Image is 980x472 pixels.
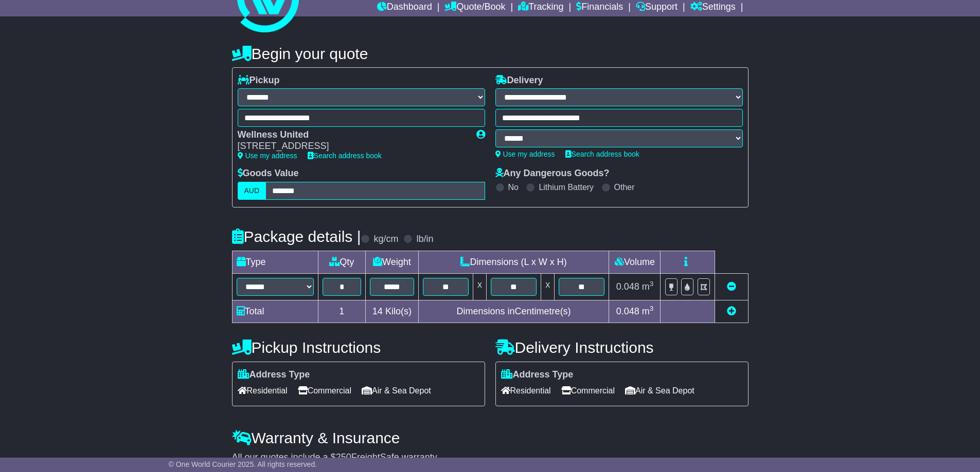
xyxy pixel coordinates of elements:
[318,300,366,323] td: 1
[616,306,639,316] span: 0.048
[418,300,609,323] td: Dimensions in Centimetre(s)
[238,168,299,179] label: Goods Value
[362,383,431,399] span: Air & Sea Depot
[238,182,266,200] label: AUD
[495,75,543,86] label: Delivery
[495,339,749,356] h4: Delivery Instructions
[501,383,551,399] span: Residential
[539,182,594,192] label: Lithium Battery
[238,369,310,381] label: Address Type
[418,251,609,273] td: Dimensions (L x W x H)
[298,383,351,399] span: Commercial
[650,280,654,288] sup: 3
[614,182,635,192] label: Other
[616,281,639,292] span: 0.048
[642,306,654,316] span: m
[565,150,639,158] a: Search address book
[238,152,297,160] a: Use my address
[232,339,485,356] h4: Pickup Instructions
[541,273,555,300] td: x
[232,429,749,446] h4: Warranty & Insurance
[232,45,749,62] h4: Begin your quote
[727,281,736,292] a: Remove this item
[308,152,382,160] a: Search address book
[232,228,361,245] h4: Package details |
[372,306,383,316] span: 14
[169,460,317,468] span: © One World Courier 2025. All rights reserved.
[501,369,574,381] label: Address Type
[238,129,466,141] div: Wellness United
[238,75,280,86] label: Pickup
[561,383,615,399] span: Commercial
[650,305,654,312] sup: 3
[366,251,419,273] td: Weight
[727,306,736,316] a: Add new item
[232,300,318,323] td: Total
[609,251,661,273] td: Volume
[232,452,749,463] div: All our quotes include a $ FreightSafe warranty.
[366,300,419,323] td: Kilo(s)
[232,251,318,273] td: Type
[416,234,433,245] label: lb/in
[642,281,654,292] span: m
[495,150,555,158] a: Use my address
[336,452,351,462] span: 250
[625,383,694,399] span: Air & Sea Depot
[318,251,366,273] td: Qty
[238,141,466,152] div: [STREET_ADDRESS]
[238,383,288,399] span: Residential
[495,168,610,179] label: Any Dangerous Goods?
[473,273,486,300] td: x
[373,234,398,245] label: kg/cm
[508,182,519,192] label: No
